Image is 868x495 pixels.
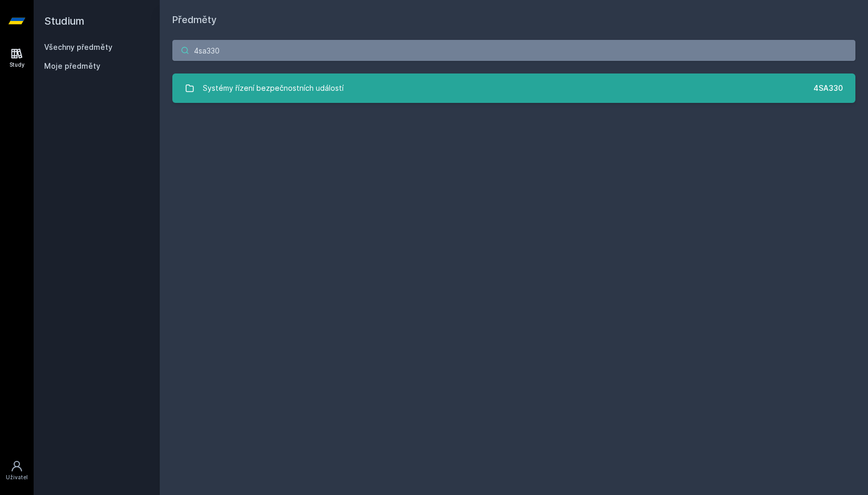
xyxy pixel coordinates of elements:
div: 4SA330 [813,83,843,93]
span: Moje předměty [44,61,100,71]
div: Systémy řízení bezpečnostních událostí [203,78,344,99]
a: Uživatel [2,455,32,487]
input: Název nebo ident předmětu… [172,40,855,61]
a: Study [2,42,32,74]
div: Uživatel [6,473,28,481]
a: Všechny předměty [44,43,112,51]
h1: Předměty [172,13,855,27]
div: Study [9,61,25,69]
a: Systémy řízení bezpečnostních událostí 4SA330 [172,73,855,103]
